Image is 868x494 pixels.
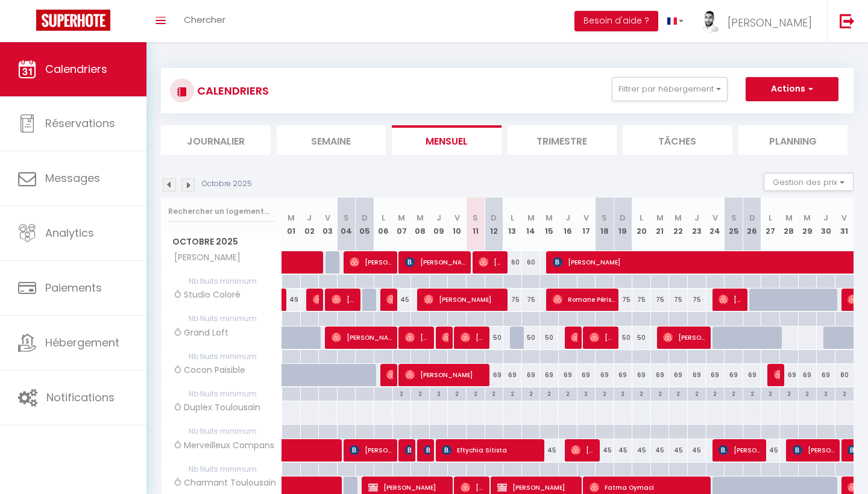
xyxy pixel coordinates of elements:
div: 2 [706,387,725,399]
div: 2 [780,387,798,399]
span: Nb Nuits minimum [162,425,281,438]
th: 08 [411,198,430,251]
abbr: L [382,212,385,224]
th: 11 [466,198,485,251]
div: 2 [448,387,466,399]
span: [PERSON_NAME] [571,439,596,461]
th: 06 [374,198,392,251]
h3: CALENDRIERS [194,77,269,104]
abbr: D [749,212,755,224]
div: 69 [540,364,559,386]
div: 75 [521,289,540,311]
div: 2 [761,387,779,399]
li: Semaine [277,125,386,155]
div: 60 [521,251,540,274]
span: [PERSON_NAME] [728,15,812,30]
div: 69 [632,364,651,386]
abbr: M [656,212,664,224]
th: 18 [596,198,614,251]
div: 2 [651,387,669,399]
div: 2 [632,387,650,399]
span: Ô Merveilleux Compans [163,439,277,452]
span: [PERSON_NAME] [405,251,467,274]
span: Ô Duplex Toulousain [163,401,263,414]
div: 69 [817,364,835,386]
div: 45 [761,439,780,461]
span: Ô Grand Loft [163,327,231,340]
span: Analytics [45,225,94,240]
th: 22 [669,198,688,251]
div: 69 [743,364,761,386]
abbr: L [640,212,643,224]
th: 10 [448,198,467,251]
span: [PERSON_NAME] De Lanlay [571,326,577,349]
p: Octobre 2025 [202,178,252,190]
th: 20 [632,198,651,251]
div: 2 [577,387,596,399]
div: 49 [282,289,301,311]
abbr: M [527,212,535,224]
abbr: D [620,212,626,224]
span: [PERSON_NAME] [424,439,430,461]
span: [PERSON_NAME] [663,326,706,349]
span: Calendriers [45,61,107,77]
th: 17 [577,198,596,251]
div: 69 [725,364,743,386]
span: [PERSON_NAME] [479,251,503,274]
div: 69 [688,364,706,386]
span: Ô Cocon Paisible [163,364,248,377]
th: 31 [835,198,854,251]
span: Octobre 2025 [162,233,281,251]
abbr: D [362,212,368,224]
div: 69 [780,364,799,386]
div: 50 [614,327,632,349]
div: 75 [669,289,688,311]
th: 26 [743,198,761,251]
abbr: J [565,212,570,224]
span: [PERSON_NAME] [332,326,394,349]
div: 45 [596,439,614,461]
div: 69 [558,364,577,386]
span: [PERSON_NAME] [313,288,319,311]
div: 2 [817,387,835,399]
th: 15 [540,198,559,251]
th: 30 [817,198,835,251]
div: 2 [559,387,577,399]
div: 2 [835,387,854,399]
span: Nb Nuits minimum [162,463,281,476]
abbr: J [823,212,828,224]
abbr: J [436,212,441,224]
span: [PERSON_NAME] [793,439,836,461]
div: 45 [540,439,559,461]
span: [PERSON_NAME] [350,439,393,461]
div: 2 [411,387,429,399]
span: [PERSON_NAME] [442,326,448,349]
span: [PERSON_NAME] Cromback [386,288,392,311]
div: 2 [522,387,540,399]
abbr: J [307,212,312,224]
li: Mensuel [392,125,502,155]
abbr: V [841,212,847,224]
span: Romane Périsse [553,288,615,311]
div: 75 [632,289,651,311]
span: Paiements [45,280,102,295]
span: Nb Nuits minimum [162,275,281,288]
div: 60 [503,251,522,274]
th: 12 [485,198,503,251]
span: Hébergement [45,335,119,350]
button: Filtrer par hébergement [612,77,728,101]
button: Gestion des prix [764,173,854,191]
div: 69 [485,364,503,386]
div: 75 [503,289,522,311]
img: Super Booking [36,10,110,31]
span: Eftychia Sitista [442,439,541,461]
abbr: M [417,212,424,224]
abbr: M [785,212,793,224]
th: 27 [761,198,780,251]
div: 2 [725,387,743,399]
div: 69 [650,364,669,386]
div: 2 [430,387,448,399]
abbr: V [454,212,460,224]
div: 2 [467,387,485,399]
span: [PERSON_NAME] [350,251,393,274]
